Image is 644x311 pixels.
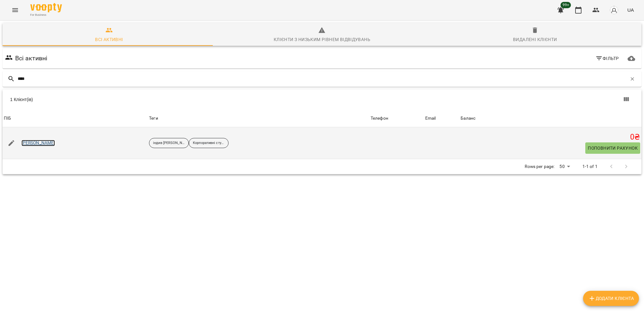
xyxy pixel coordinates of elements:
p: Rows per page: [525,164,554,170]
div: 1 Клієнт(ів) [10,96,326,103]
img: Voopty Logo [30,3,62,12]
h5: 0 ₴ [461,132,640,142]
div: Sort [425,115,436,122]
div: Всі активні [95,36,123,43]
p: індив [PERSON_NAME] [153,141,185,146]
span: 99+ [561,2,571,8]
div: Телефон [371,115,388,122]
p: Корпоративні студенти [193,141,224,146]
span: Поповнити рахунок [588,144,638,152]
div: Sort [461,115,475,122]
div: Email [425,115,436,122]
button: UA [625,4,636,16]
span: ПІБ [4,115,146,122]
div: Sort [371,115,388,122]
div: 50 [557,162,572,171]
span: Телефон [371,115,423,122]
button: Показати колонки [619,92,634,107]
a: [PERSON_NAME] [21,140,55,146]
span: UA [627,7,634,13]
span: Email [425,115,458,122]
div: Видалені клієнти [513,36,557,43]
button: Фільтр [593,53,622,64]
span: For Business [30,13,62,17]
h6: Всі активні [15,53,48,63]
div: Теги [149,115,368,122]
button: Поповнити рахунок [585,142,640,154]
div: Корпоративні студенти [189,138,229,148]
div: індив [PERSON_NAME] [149,138,189,148]
div: Баланс [461,115,475,122]
button: Menu [8,3,23,18]
p: 1-1 of 1 [582,164,598,170]
img: avatar_s.png [610,6,618,15]
span: Фільтр [595,55,619,62]
span: Баланс [461,115,640,122]
div: Sort [4,115,11,122]
div: Клієнти з низьким рівнем відвідувань [274,36,370,43]
div: ПІБ [4,115,11,122]
div: Table Toolbar [3,89,641,110]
